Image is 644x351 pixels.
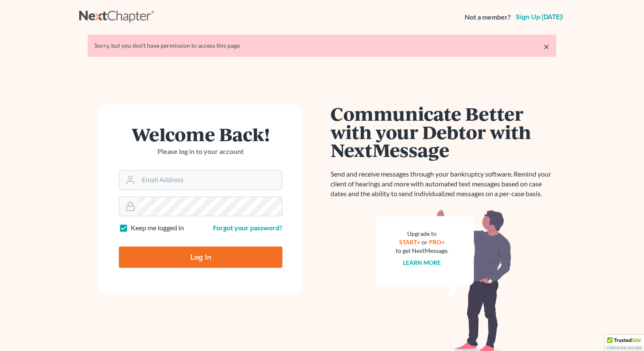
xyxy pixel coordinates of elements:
h1: Communicate Better with your Debtor with NextMessage [331,104,556,159]
a: Sign up [DATE]! [514,14,565,20]
div: Sorry, but you don't have permission to access this page [95,41,549,50]
input: Email Address [138,171,282,189]
a: × [543,41,549,52]
a: START+ [400,238,421,246]
h1: Welcome Back! [119,125,282,143]
input: Log In [119,247,282,268]
strong: Not a member? [465,12,511,22]
a: PRO+ [429,238,445,246]
a: Learn more [403,259,441,266]
span: or [422,238,428,246]
p: Send and receive messages through your bankruptcy software. Remind your client of hearings and mo... [331,169,556,199]
div: Upgrade to [396,229,448,238]
div: TrustedSite Certified [605,335,644,351]
div: to get NextMessage. [396,247,448,255]
p: Please log in to your account [119,147,282,157]
a: Forgot your password? [213,223,282,232]
label: Keep me logged in [131,223,184,233]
